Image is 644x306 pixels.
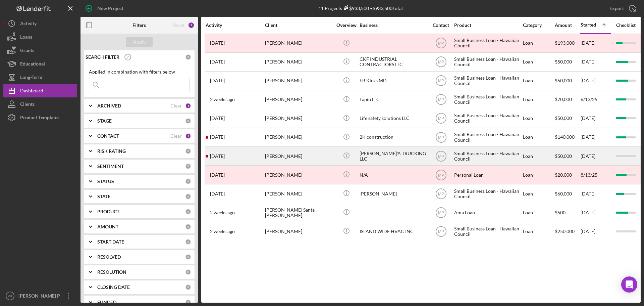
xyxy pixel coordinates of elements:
div: [PERSON_NAME] [265,128,332,146]
div: Small Business Loan - Hawaiian Council [454,222,521,240]
div: Ama Loan [454,204,521,221]
div: Product Templates [20,111,59,126]
div: 0 [185,224,191,230]
div: 0 [185,163,191,169]
time: 2025-09-19 03:02 [210,229,235,234]
div: Small Business Loan - Hawaiian Council [454,72,521,90]
div: 2K construction [360,128,427,146]
b: AMOUNT [97,224,118,229]
div: N/A [360,166,427,184]
div: EB Kicks MD [360,72,427,90]
div: Activity [20,17,37,32]
div: Apply [133,37,146,47]
div: 0 [185,284,191,290]
span: $250,000 [555,228,575,234]
div: Grants [20,44,34,59]
div: 2 [188,22,195,29]
button: Clients [3,97,77,111]
time: 2025-08-09 03:32 [210,78,225,83]
b: CLOSING DATE [97,285,130,290]
div: CKF INDUSTRIAL CONTRACTORS LLC [360,53,427,71]
div: [PERSON_NAME] [265,110,332,127]
div: Lapin LLC [360,91,427,108]
time: 2025-09-18 23:13 [210,210,235,215]
a: Product Templates [3,111,77,124]
button: Apply [126,37,153,47]
div: [DATE] [581,185,611,203]
div: [DATE] [581,53,611,71]
div: [DATE] [581,128,611,146]
b: PRODUCT [97,209,119,214]
b: START DATE [97,239,124,245]
div: [PERSON_NAME] [265,91,332,108]
div: [PERSON_NAME] [265,185,332,203]
button: Educational [3,57,77,71]
div: Loan [523,147,554,165]
div: Product [454,23,521,28]
b: ARCHIVED [97,103,121,108]
div: [DATE] [581,72,611,90]
div: Loan [523,34,554,52]
b: CONTACT [97,133,119,139]
div: Clear [170,133,182,139]
div: Dashboard [20,84,43,99]
div: 6/13/25 [581,91,611,108]
span: $60,000 [555,191,572,196]
time: 2025-09-06 01:34 [210,59,225,64]
text: MP [438,173,444,177]
div: 11 Projects • $933,500 Total [318,5,403,11]
div: Long-Term [20,71,42,86]
div: Started [581,22,596,28]
div: Client [265,23,332,28]
text: MP [438,97,444,102]
div: [DATE] [581,147,611,165]
div: Small Business Loan - Hawaiian Council [454,53,521,71]
time: 2025-08-26 02:09 [210,116,225,121]
b: STATUS [97,179,114,184]
div: 0 [185,254,191,260]
text: MP [438,135,444,140]
b: STATE [97,194,111,199]
div: Loans [20,30,32,45]
div: Amount [555,23,580,28]
div: Export [609,2,624,15]
div: [PERSON_NAME] [360,185,427,203]
div: [PERSON_NAME] Santa [PERSON_NAME] [265,204,332,221]
div: Loan [523,222,554,240]
div: [PERSON_NAME] P [17,289,60,304]
a: Loans [3,30,77,44]
div: Personal Loan [454,166,521,184]
div: Loan [523,128,554,146]
time: 2025-09-17 08:38 [210,97,235,102]
b: FUNDED [97,300,116,305]
time: 2025-09-03 03:41 [210,191,225,196]
button: Activity [3,17,77,30]
div: Small Business Loan - Hawaiian Council [454,34,521,52]
div: [DATE] [581,34,611,52]
div: Activity [206,23,264,28]
button: Long-Term [3,71,77,84]
div: [PERSON_NAME] [265,34,332,52]
text: MP [438,229,444,234]
div: Contact [428,23,453,28]
time: 2025-09-26 22:29 [210,134,225,140]
time: 2025-09-22 22:56 [210,154,225,159]
div: Educational [20,57,45,72]
text: MP [438,60,444,64]
div: Loan [523,166,554,184]
text: MP [438,191,444,196]
div: [PERSON_NAME]'A TRUCKING LLC [360,147,427,165]
text: MP [438,116,444,121]
text: MP [438,41,444,46]
div: Clients [20,97,35,113]
div: ISLAND WIDE HVAC INC [360,222,427,240]
button: Export [603,2,641,15]
div: Loan [523,72,554,90]
div: Clear [170,103,182,108]
div: Small Business Loan - Hawaiian Council [454,110,521,127]
button: Grants [3,44,77,57]
div: Reset [173,23,184,28]
div: $500 [555,204,580,221]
